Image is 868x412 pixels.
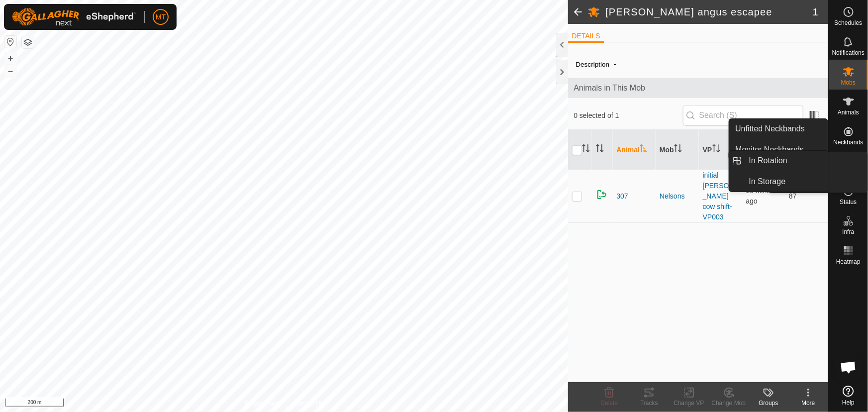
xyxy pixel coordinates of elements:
[629,399,669,408] div: Tracks
[613,130,656,170] th: Animal
[669,399,709,408] div: Change VP
[617,191,628,202] span: 307
[574,82,823,94] span: Animals in This Mob
[743,172,828,192] a: In Storage
[842,229,854,235] span: Infra
[574,110,683,121] span: 0 selected of 1
[582,146,590,154] p-sorticon: Activate to sort
[709,399,749,408] div: Change Mob
[789,192,797,200] span: 87
[660,191,695,202] div: Nelsons
[729,119,828,139] a: Unfitted Neckbands
[568,31,604,43] li: DETAILS
[813,4,818,19] span: 1
[699,130,742,170] th: VP
[4,65,16,77] button: –
[832,50,865,56] span: Notifications
[683,105,803,126] input: Search (S)
[834,352,864,382] div: Open chat
[829,382,868,410] a: Help
[840,199,857,205] span: Status
[735,123,805,135] span: Unfitted Neckbands
[576,61,610,68] label: Description
[12,8,136,26] img: Gallagher Logo
[703,171,734,221] a: initial [PERSON_NAME] cow shift-VP003
[735,144,804,156] span: Monitor Neckbands
[293,399,323,408] a: Contact Us
[833,139,863,145] span: Neckbands
[743,151,828,171] a: In Rotation
[4,36,16,48] button: Reset Map
[674,146,682,154] p-sorticon: Activate to sort
[712,146,720,154] p-sorticon: Activate to sort
[606,6,813,18] h2: [PERSON_NAME] angus escapee
[610,56,620,72] span: -
[749,399,788,408] div: Groups
[749,155,787,167] span: In Rotation
[838,109,859,115] span: Animals
[788,399,828,408] div: More
[729,172,828,192] li: In Storage
[156,12,166,22] span: MT
[245,399,282,408] a: Privacy Policy
[596,189,608,201] img: returning on
[841,80,856,86] span: Mobs
[729,151,828,171] li: In Rotation
[834,20,862,26] span: Schedules
[749,176,786,188] span: In Storage
[729,140,828,160] a: Monitor Neckbands
[656,130,699,170] th: Mob
[836,259,861,265] span: Heatmap
[596,146,604,154] p-sorticon: Activate to sort
[601,400,618,407] span: Delete
[842,400,855,406] span: Help
[4,52,16,64] button: +
[640,146,648,154] p-sorticon: Activate to sort
[22,36,34,48] button: Map Layers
